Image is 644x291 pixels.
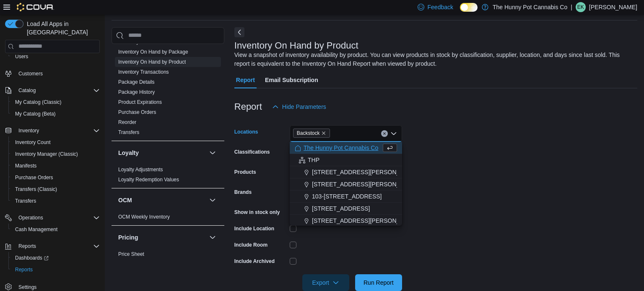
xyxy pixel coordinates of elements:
[12,52,31,62] a: Users
[2,125,103,136] button: Inventory
[15,266,33,273] span: Reports
[18,284,36,291] span: Settings
[118,89,155,95] a: Package History
[118,166,163,173] span: Loyalty Adjustments
[118,69,169,75] span: Inventory Transactions
[8,96,103,108] button: My Catalog (Classic)
[8,108,103,120] button: My Catalog (Beta)
[15,174,53,181] span: Purchase Orders
[307,274,344,291] span: Export
[118,129,139,135] a: Transfers
[312,180,418,188] span: [STREET_ADDRESS][PERSON_NAME]
[234,242,267,248] label: Include Room
[23,20,100,36] span: Load All Apps in [GEOGRAPHIC_DATA]
[290,203,402,215] button: [STREET_ADDRESS]
[15,111,56,117] span: My Catalog (Beta)
[118,99,162,106] span: Product Expirations
[234,41,358,51] h3: Inventory On Hand by Product
[118,59,186,65] a: Inventory On Hand by Product
[2,67,103,80] button: Customers
[234,129,258,135] label: Locations
[208,232,218,242] button: Pricing
[293,129,330,138] span: Backstock
[428,3,453,11] span: Feedback
[118,49,188,55] a: Inventory On Hand by Package
[118,69,169,75] a: Inventory Transactions
[12,173,100,183] span: Purchase Orders
[290,166,402,178] button: [STREET_ADDRESS][PERSON_NAME]
[8,264,103,276] button: Reports
[118,196,206,204] button: OCM
[12,184,100,194] span: Transfers (Classic)
[118,99,162,105] a: Product Expirations
[15,162,36,169] span: Manifests
[312,216,418,225] span: [STREET_ADDRESS][PERSON_NAME]
[208,148,218,158] button: Loyalty
[12,184,60,194] a: Transfers (Classic)
[12,52,100,62] span: Users
[308,156,319,164] span: THP
[8,160,103,172] button: Manifests
[118,233,206,242] button: Pricing
[118,233,138,242] h3: Pricing
[381,130,388,137] button: Clear input
[15,85,100,95] span: Catalog
[15,69,46,79] a: Customers
[12,161,40,171] a: Manifests
[15,53,28,60] span: Users
[18,243,36,250] span: Reports
[118,109,156,116] span: Purchase Orders
[234,102,262,112] h3: Report
[118,119,136,126] span: Reorder
[12,196,39,206] a: Transfers
[355,274,402,291] button: Run Report
[8,172,103,183] button: Purchase Orders
[493,2,567,12] p: The Hunny Pot Cannabis Co
[12,97,100,107] span: My Catalog (Classic)
[312,168,418,176] span: [STREET_ADDRESS][PERSON_NAME]
[302,274,349,291] button: Export
[12,224,100,234] span: Cash Management
[304,144,378,152] span: The Hunny Pot Cannabis Co
[8,183,103,195] button: Transfers (Classic)
[290,142,402,154] button: The Hunny Pot Cannabis Co
[364,278,394,287] span: Run Report
[15,85,39,95] button: Catalog
[12,196,100,206] span: Transfers
[118,149,206,157] button: Loyalty
[118,79,155,85] a: Package Details
[12,161,100,171] span: Manifests
[577,2,584,12] span: EK
[2,240,103,252] button: Reports
[290,215,402,227] button: [STREET_ADDRESS][PERSON_NAME]
[15,241,39,251] button: Reports
[8,148,103,160] button: Inventory Manager (Classic)
[312,204,370,213] span: [STREET_ADDRESS]
[8,195,103,207] button: Transfers
[312,192,382,201] span: 103-[STREET_ADDRESS]
[118,196,132,204] h3: OCM
[15,198,36,204] span: Transfers
[208,195,218,205] button: OCM
[12,173,57,183] a: Purchase Orders
[290,191,402,203] button: 103-[STREET_ADDRESS]
[12,265,36,275] a: Reports
[282,103,326,111] span: Hide Parameters
[15,99,62,106] span: My Catalog (Classic)
[234,258,275,265] label: Include Archived
[12,109,59,119] a: My Catalog (Beta)
[118,167,163,173] a: Loyalty Adjustments
[8,51,103,62] button: Users
[290,154,402,166] button: THP
[15,68,100,79] span: Customers
[8,252,103,264] a: Dashboards
[118,149,139,157] h3: Loyalty
[460,3,478,12] input: Dark Mode
[290,178,402,191] button: [STREET_ADDRESS][PERSON_NAME]
[112,17,224,141] div: Inventory
[265,72,318,88] span: Email Subscription
[15,255,49,261] span: Dashboards
[15,213,100,223] span: Operations
[118,214,170,220] span: OCM Weekly Inventory
[15,126,42,136] button: Inventory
